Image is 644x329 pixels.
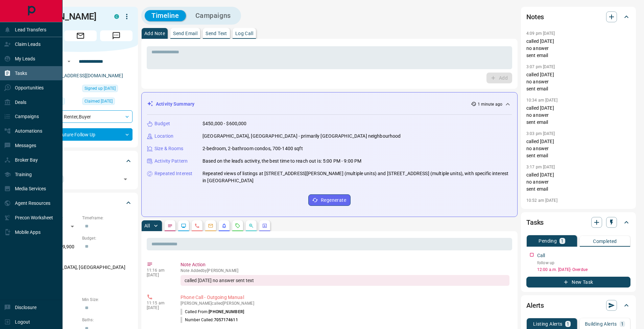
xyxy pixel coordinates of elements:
[526,11,544,22] h2: Notes
[28,128,133,141] div: Future Follow Up
[248,223,254,228] svg: Opportunities
[28,195,133,211] div: Criteria
[147,268,170,273] p: 11:16 am
[144,31,165,36] p: Add Note
[526,138,630,159] p: called [DATE] no answer sent email
[28,276,133,282] p: Motivation:
[561,239,564,243] p: 1
[181,223,186,228] svg: Lead Browsing Activity
[526,165,555,169] p: 3:17 pm [DATE]
[82,297,133,303] p: Min Size:
[526,217,544,228] h2: Tasks
[537,260,630,266] p: follow up
[64,30,97,41] span: Email
[526,297,630,313] div: Alerts
[147,301,170,305] p: 11:15 am
[537,267,630,273] p: 12:00 a.m. [DATE] - Overdue
[147,98,512,110] div: Activity Summary1 minute ago
[526,31,555,36] p: 4:09 pm [DATE]
[181,309,244,315] p: Called From:
[85,85,116,92] span: Signed up [DATE]
[593,239,617,244] p: Completed
[221,223,227,228] svg: Listing Alerts
[28,153,133,169] div: Tags
[202,145,303,152] p: 2-bedroom, 2-bathroom condos, 700-1400 sqft
[567,322,569,326] p: 1
[208,223,213,228] svg: Emails
[526,198,557,203] p: 10:52 am [DATE]
[526,300,544,311] h2: Alerts
[47,73,123,78] a: [EMAIL_ADDRESS][DOMAIN_NAME]
[214,318,238,322] span: 7057174611
[82,98,133,107] div: Thu Jan 26 2023
[85,98,113,105] span: Claimed [DATE]
[154,145,184,152] p: Size & Rooms
[262,223,267,228] svg: Agent Actions
[181,317,238,323] p: Number Called:
[202,158,361,165] p: Based on the lead's activity, the best time to reach out is: 5:00 PM - 9:00 PM
[235,223,240,228] svg: Requests
[82,215,133,221] p: Timeframe:
[189,10,238,21] button: Campaigns
[526,131,555,136] p: 3:03 pm [DATE]
[154,170,192,177] p: Repeated Interest
[526,171,630,193] p: called [DATE] no answer sent email
[28,262,133,273] p: [GEOGRAPHIC_DATA], [GEOGRAPHIC_DATA]
[145,10,186,21] button: Timeline
[533,322,563,326] p: Listing Alerts
[28,11,104,22] h1: [PERSON_NAME]
[526,98,557,103] p: 10:34 am [DATE]
[235,31,253,36] p: Log Call
[308,194,351,206] button: Regenerate
[28,110,133,123] div: Renter , Buyer
[114,14,119,19] div: condos.ca
[181,275,509,286] div: called [DATE] no answer sent text
[526,277,630,287] button: New Task
[147,273,170,277] p: [DATE]
[181,261,509,268] p: Note Action
[154,158,188,165] p: Activity Pattern
[181,301,509,306] p: [PERSON_NAME] called [PERSON_NAME]
[526,71,630,92] p: called [DATE] no answer sent email
[173,31,197,36] p: Send Email
[154,133,173,140] p: Location
[28,256,133,262] p: Areas Searched:
[181,294,509,301] p: Phone Call - Outgoing Manual
[526,38,630,59] p: called [DATE] no answer sent email
[526,64,555,69] p: 3:07 pm [DATE]
[194,223,200,228] svg: Calls
[202,120,247,127] p: $450,000 - $600,000
[202,170,512,184] p: Repeated views of listings at [STREET_ADDRESS][PERSON_NAME] (multiple units) and [STREET_ADDRESS]...
[82,317,133,323] p: Baths:
[526,105,630,126] p: called [DATE] no answer sent email
[539,239,557,243] p: Pending
[206,31,227,36] p: Send Text
[202,133,401,140] p: [GEOGRAPHIC_DATA], [GEOGRAPHIC_DATA] - primarily [GEOGRAPHIC_DATA] neighbourhood
[167,223,173,228] svg: Notes
[209,309,244,314] span: [PHONE_NUMBER]
[585,322,617,326] p: Building Alerts
[121,174,130,184] button: Open
[65,57,73,65] button: Open
[147,305,170,310] p: [DATE]
[526,214,630,230] div: Tasks
[526,9,630,25] div: Notes
[181,268,509,273] p: Note Added by [PERSON_NAME]
[156,101,194,108] p: Activity Summary
[100,30,133,41] span: Message
[154,120,170,127] p: Budget
[621,322,624,326] p: 1
[144,223,150,228] p: All
[478,101,502,107] p: 1 minute ago
[82,235,133,241] p: Budget:
[82,85,133,94] div: Wed Jan 25 2023
[537,252,545,259] p: Call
